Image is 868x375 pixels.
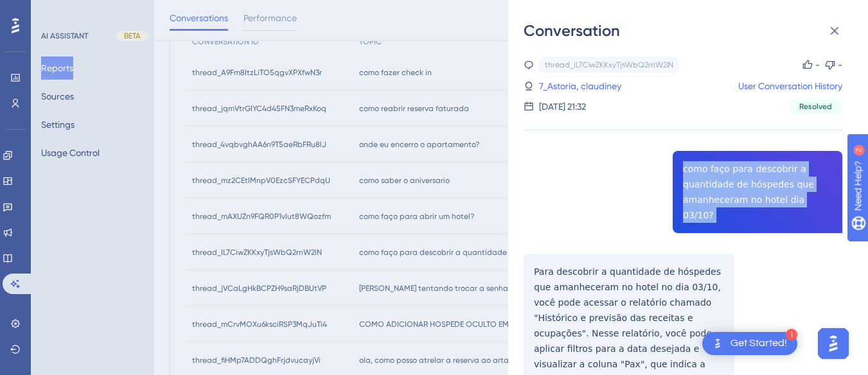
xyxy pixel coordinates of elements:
[738,78,842,94] a: User Conversation History
[799,101,832,112] span: Resolved
[545,60,673,70] div: thread_IL7CiwZKKxyTjsWbQ2rnW2lN
[731,336,787,351] div: Get Started!
[815,57,820,73] div: -
[814,324,853,363] iframe: UserGuiding AI Assistant Launcher
[30,3,80,19] span: Need Help?
[702,332,797,355] div: Open Get Started! checklist, remaining modules: 1
[710,336,725,351] img: launcher-image-alternative-text
[539,99,586,114] div: [DATE] 21:32
[89,6,93,17] div: 2
[524,21,853,41] div: Conversation
[838,57,842,73] div: -
[786,329,797,340] div: 1
[539,78,621,94] a: 7_Astoria, claudiney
